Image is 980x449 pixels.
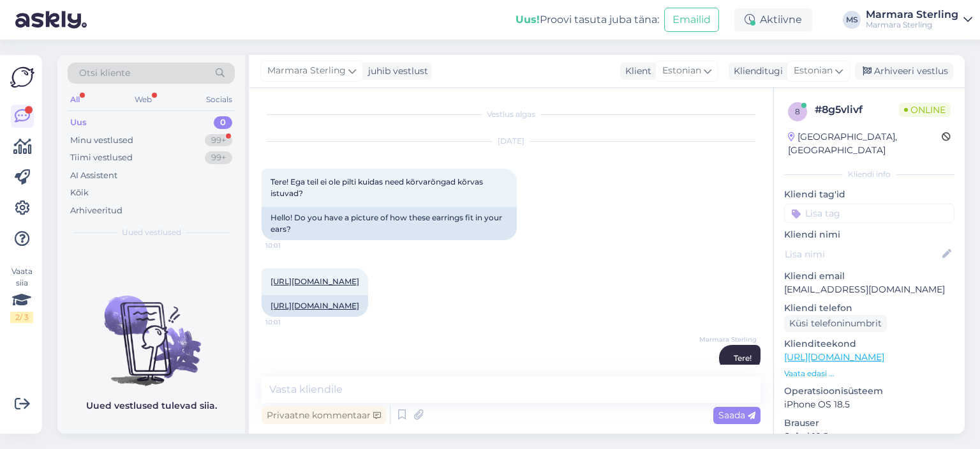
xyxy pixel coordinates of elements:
p: [EMAIL_ADDRESS][DOMAIN_NAME] [784,283,954,296]
div: Aktiivne [734,8,812,31]
span: Tere! [734,353,752,363]
div: AI Assistent [70,169,117,182]
img: No chats [57,273,245,388]
div: 99+ [205,151,232,164]
div: Socials [204,91,235,108]
p: Safari 18.5 [784,430,954,443]
div: [GEOGRAPHIC_DATA], [GEOGRAPHIC_DATA] [788,130,942,157]
div: Proovi tasuta juba täna: [516,12,659,27]
div: Küsi telefoninumbrit [784,315,887,332]
span: Marmara Sterling [267,64,346,78]
div: Arhiveeritud [70,204,122,217]
span: Marmara Sterling [699,335,757,344]
a: [URL][DOMAIN_NAME] [784,351,884,363]
span: 10:01 [265,241,313,250]
p: Kliendi nimi [784,228,954,241]
p: Vaata edasi ... [784,368,954,379]
div: [DATE] [262,135,761,147]
p: Kliendi tag'id [784,188,954,201]
div: 0 [214,116,232,129]
div: 99+ [205,134,232,147]
span: Uued vestlused [122,227,181,238]
div: Minu vestlused [70,134,133,147]
div: Marmara Sterling [866,20,958,30]
div: Arhiveeri vestlus [855,63,953,80]
span: Saada [718,409,755,421]
span: 8 [795,107,800,116]
span: 10:01 [265,317,313,327]
div: 2 / 3 [10,312,33,323]
div: # 8g5vlivf [815,102,899,118]
p: Uued vestlused tulevad siia. [86,399,217,413]
span: Online [899,103,951,117]
p: iPhone OS 18.5 [784,398,954,411]
div: Web [132,91,154,108]
div: Uus [70,116,87,129]
p: Kliendi telefon [784,301,954,315]
span: Tere! Ega teil ei ole pilti kuidas need kõrvarõngad kõrvas istuvad? [271,177,485,198]
input: Lisa nimi [785,247,940,261]
input: Lisa tag [784,204,954,223]
div: Kõik [70,186,89,199]
div: MS [843,11,861,29]
button: Emailid [664,8,719,32]
div: Tiimi vestlused [70,151,133,164]
div: Klienditugi [729,65,783,78]
div: Marmara Sterling [866,10,958,20]
a: Marmara SterlingMarmara Sterling [866,10,972,30]
div: juhib vestlust [363,65,428,78]
span: Estonian [794,64,833,78]
p: Operatsioonisüsteem [784,384,954,398]
div: Vestlus algas [262,109,761,120]
b: Uus! [516,13,540,26]
div: Privaatne kommentaar [262,407,386,424]
img: Askly Logo [10,65,34,89]
div: All [68,91,82,108]
p: Kliendi email [784,270,954,283]
a: [URL][DOMAIN_NAME] [271,277,359,286]
span: Otsi kliente [79,66,130,80]
div: Kliendi info [784,169,954,180]
span: Estonian [662,64,701,78]
a: [URL][DOMAIN_NAME] [271,301,359,310]
div: Vaata siia [10,266,33,323]
div: Hello! Do you have a picture of how these earrings fit in your ears? [262,207,517,240]
div: Klient [620,65,651,78]
p: Brauser [784,416,954,430]
p: Klienditeekond [784,337,954,351]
